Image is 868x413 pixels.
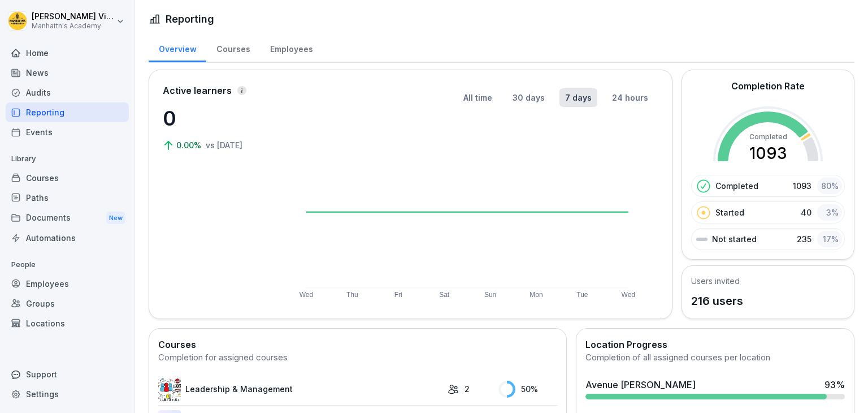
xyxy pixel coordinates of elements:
[715,180,758,192] p: Completed
[817,204,842,221] div: 3 %
[793,180,811,192] p: 1093
[6,313,129,333] a: Locations
[715,206,744,218] p: Started
[622,291,635,299] text: Wed
[559,88,597,107] button: 7 days
[498,381,557,398] div: 50 %
[691,275,743,287] h5: Users invited
[691,292,743,309] p: 216 users
[163,84,232,97] p: Active learners
[6,256,129,274] p: People
[6,43,129,63] a: Home
[440,291,450,299] text: Sat
[585,351,845,364] div: Completion of all assigned courses per location
[606,88,654,107] button: 24 hours
[6,384,129,404] a: Settings
[817,231,842,247] div: 17 %
[206,33,260,62] a: Courses
[206,139,242,151] p: vs [DATE]
[507,88,550,107] button: 30 days
[163,103,276,134] p: 0
[32,12,114,21] p: [PERSON_NAME] Vierse
[6,63,129,83] a: News
[166,11,214,27] h1: Reporting
[6,274,129,294] a: Employees
[394,291,402,299] text: Fri
[158,338,557,351] h2: Courses
[260,33,323,62] a: Employees
[577,291,589,299] text: Tue
[158,378,442,401] a: Leadership & Management
[6,294,129,313] a: Groups
[458,88,498,107] button: All time
[484,291,496,299] text: Sun
[6,83,129,102] a: Audits
[158,351,557,364] div: Completion for assigned courses
[581,373,849,404] a: Avenue [PERSON_NAME]93%
[6,150,129,168] p: Library
[149,33,206,62] a: Overview
[797,233,811,245] p: 235
[731,79,805,93] h2: Completion Rate
[6,122,129,142] a: Events
[346,291,358,299] text: Thu
[824,378,845,392] div: 93 %
[585,338,845,351] h2: Location Progress
[158,378,181,401] img: m5os3g31qv4yrwr27cnhnia0.png
[300,291,313,299] text: Wed
[465,383,470,395] p: 2
[176,139,203,151] p: 0.00%
[6,168,129,188] a: Courses
[817,178,842,194] div: 80 %
[801,206,811,218] p: 40
[32,22,114,30] p: Manhattn's Academy
[585,378,696,392] div: Avenue [PERSON_NAME]
[6,208,129,229] div: Documents
[106,212,125,225] div: New
[6,188,129,208] a: Paths
[530,291,543,299] text: Mon
[6,364,129,384] div: Support
[712,233,757,245] p: Not started
[6,102,129,122] a: Reporting
[6,208,129,229] a: DocumentsNew
[6,228,129,248] a: Automations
